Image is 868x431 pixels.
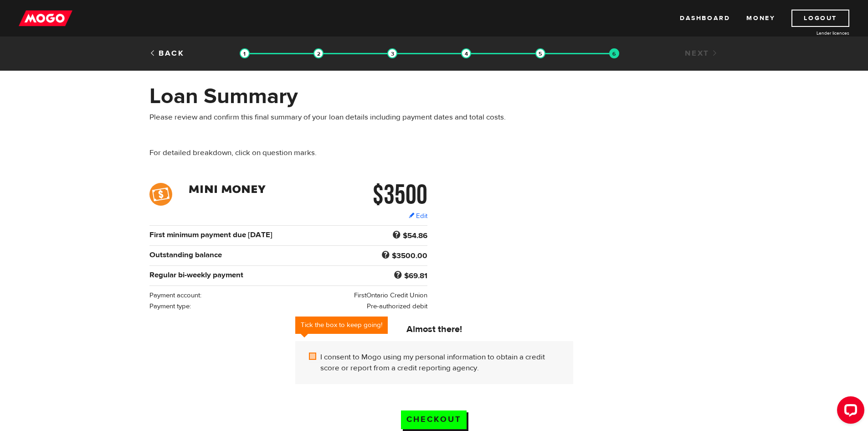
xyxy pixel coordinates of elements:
[320,352,560,374] label: I consent to Mogo using my personal information to obtain a credit score or report from a credit ...
[791,10,849,27] a: Logout
[19,10,72,27] img: mogo_logo-11ee424be714fa7cbb0f0f49df9e16ec.png
[149,147,524,158] p: For detailed breakdown, click on question marks.
[309,352,320,363] input: I consent to Mogo using my personal information to obtain a credit score or report from a credit ...
[240,48,250,58] img: transparent-188c492fd9eaac0f573672f40bb141c2.gif
[295,317,388,334] div: Tick the box to keep going!
[461,48,471,58] img: transparent-188c492fd9eaac0f573672f40bb141c2.gif
[403,231,427,241] b: $54.86
[149,84,524,108] h1: Loan Summary
[367,302,427,311] span: Pre-authorized debit
[313,48,324,58] img: transparent-188c492fd9eaac0f573672f40bb141c2.gif
[149,302,191,311] span: Payment type:
[830,393,868,431] iframe: LiveChat chat widget
[404,271,427,281] b: $69.81
[149,250,222,260] b: Outstanding balance
[149,291,201,300] span: Payment account:
[535,48,545,58] img: transparent-188c492fd9eaac0f573672f40bb141c2.gif
[392,251,427,261] b: $3500.00
[339,183,427,206] h2: $3500
[149,48,185,58] a: Back
[401,410,467,429] input: Checkout
[409,211,427,221] a: Edit
[685,48,719,58] a: Next
[680,10,730,27] a: Dashboard
[609,48,619,58] img: transparent-188c492fd9eaac0f573672f40bb141c2.gif
[387,48,397,58] img: transparent-188c492fd9eaac0f573672f40bb141c2.gif
[149,230,272,240] b: First minimum payment due [DATE]
[746,10,775,27] a: Money
[781,30,849,36] a: Lender licences
[149,270,243,280] b: Regular bi-weekly payment
[149,112,524,123] p: Please review and confirm this final summary of your loan details including payment dates and tot...
[295,324,573,335] h5: Almost there!
[354,291,427,300] span: FirstOntario Credit Union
